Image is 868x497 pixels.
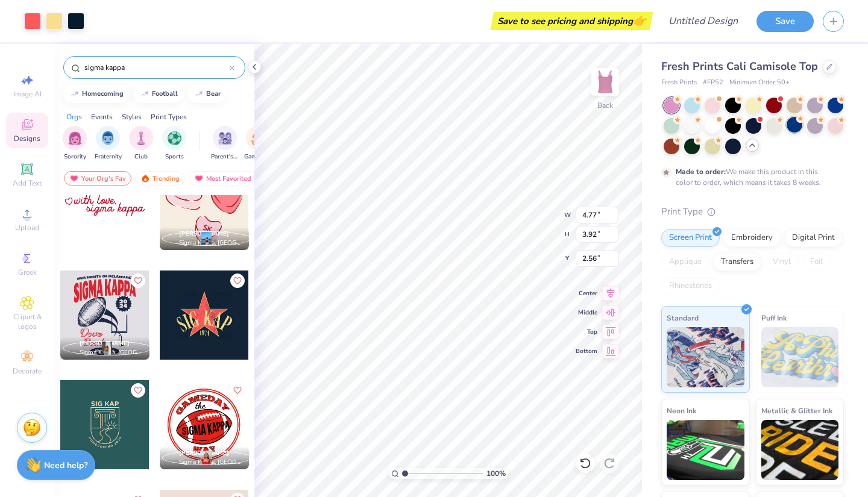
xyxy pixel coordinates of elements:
[63,126,87,161] div: filter for Sorority
[91,111,113,122] div: Events
[729,78,790,88] span: Minimum Order: 50 +
[244,126,272,161] button: filter button
[194,174,204,183] img: most_fav.gif
[152,90,178,97] div: football
[593,70,617,94] img: Back
[83,61,230,73] input: Try "Alpha"
[66,111,82,122] div: Orgs
[661,229,720,247] div: Screen Print
[140,174,150,183] img: trending.gif
[703,78,723,88] span: # FP52
[63,126,87,161] button: filter button
[206,90,221,97] div: bear
[713,253,761,271] div: Transfers
[168,131,181,145] img: Sports Image
[230,383,245,398] button: Like
[179,449,229,457] span: [PERSON_NAME]
[765,253,799,271] div: Vinyl
[95,126,122,161] div: filter for Fraternity
[211,126,239,161] div: filter for Parent's Weekend
[80,339,130,348] span: [PERSON_NAME]
[63,85,129,103] button: homecoming
[151,111,187,122] div: Print Types
[70,90,80,98] img: trend_line.gif
[251,131,265,145] img: Game Day Image
[18,267,37,277] span: Greek
[131,274,145,288] button: Like
[13,178,42,188] span: Add Text
[122,111,142,122] div: Styles
[131,383,145,398] button: Like
[667,311,699,324] span: Standard
[756,11,814,32] button: Save
[68,131,82,145] img: Sorority Image
[64,171,131,186] div: Your Org's Fav
[230,274,245,288] button: Like
[194,90,204,98] img: trend_line.gif
[218,131,232,145] img: Parent's Weekend Image
[761,311,787,324] span: Puff Ink
[661,205,844,219] div: Print Type
[661,59,818,73] span: Fresh Prints Cali Camisole Top
[486,468,506,479] span: 100 %
[676,167,726,177] strong: Made to order:
[597,100,613,111] div: Back
[133,85,183,103] button: football
[659,9,747,33] input: Untitled Design
[95,126,122,161] button: filter button
[667,420,744,480] img: Neon Ink
[244,152,272,161] span: Game Day
[162,126,186,161] button: filter button
[44,460,87,471] strong: Need help?
[761,327,839,387] img: Puff Ink
[661,277,720,295] div: Rhinestones
[13,89,42,99] span: Image AI
[129,126,153,161] div: filter for Club
[6,312,48,331] span: Clipart & logos
[187,85,226,103] button: bear
[576,308,597,317] span: Middle
[165,152,184,161] span: Sports
[211,152,239,161] span: Parent's Weekend
[576,328,597,336] span: Top
[667,327,744,387] img: Standard
[129,126,153,161] button: filter button
[761,404,832,417] span: Metallic & Glitter Ink
[134,152,148,161] span: Club
[802,253,831,271] div: Foil
[661,78,697,88] span: Fresh Prints
[761,420,839,480] img: Metallic & Glitter Ink
[179,239,244,248] span: Sigma Kappa, [GEOGRAPHIC_DATA]
[134,131,148,145] img: Club Image
[784,229,843,247] div: Digital Print
[676,166,824,188] div: We make this product in this color to order, which means it takes 8 weeks.
[135,171,185,186] div: Trending
[14,134,40,143] span: Designs
[211,126,239,161] button: filter button
[69,174,79,183] img: most_fav.gif
[667,404,696,417] span: Neon Ink
[13,366,42,376] span: Decorate
[494,12,650,30] div: Save to see pricing and shipping
[179,230,229,238] span: [PERSON_NAME]
[179,458,244,467] span: Sigma Kappa, [GEOGRAPHIC_DATA][US_STATE]
[244,126,272,161] div: filter for Game Day
[661,253,709,271] div: Applique
[576,347,597,355] span: Bottom
[140,90,149,98] img: trend_line.gif
[95,152,122,161] span: Fraternity
[82,90,124,97] div: homecoming
[633,13,646,28] span: 👉
[80,348,145,357] span: Sigma Kappa, [GEOGRAPHIC_DATA][US_STATE]
[189,171,257,186] div: Most Favorited
[15,223,39,233] span: Upload
[162,126,186,161] div: filter for Sports
[723,229,781,247] div: Embroidery
[101,131,115,145] img: Fraternity Image
[64,152,86,161] span: Sorority
[576,289,597,298] span: Center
